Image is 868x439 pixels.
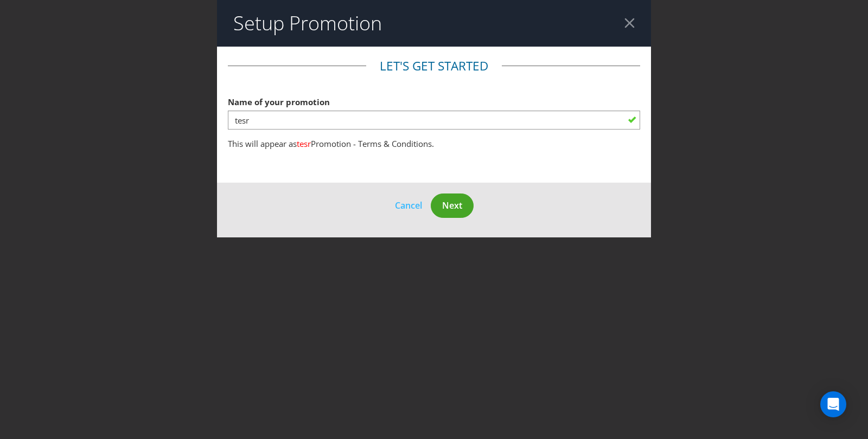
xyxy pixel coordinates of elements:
span: Next [442,199,462,211]
span: Promotion - Terms & Conditions. [311,138,434,149]
button: Next [431,193,474,218]
input: e.g. My Promotion [228,111,640,130]
span: Name of your promotion [228,96,330,107]
span: tesr [297,138,311,149]
div: Open Intercom Messenger [820,391,846,417]
legend: Let's get started [366,57,502,75]
span: This will appear as [228,138,297,149]
h2: Setup Promotion [233,12,382,34]
span: Cancel [395,199,422,211]
button: Cancel [394,198,423,212]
